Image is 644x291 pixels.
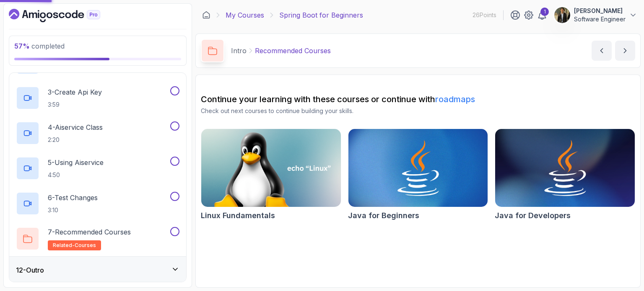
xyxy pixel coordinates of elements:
p: [PERSON_NAME] [574,7,626,15]
span: 57 % [14,42,30,50]
p: 3 - Create Api Key [48,87,102,97]
p: 4 - Aiservice Class [48,122,103,132]
p: Spring Boot for Beginners [279,10,363,20]
p: Recommended Courses [255,46,331,56]
div: 1 [540,8,549,16]
p: Intro [231,46,247,56]
span: completed [14,42,65,50]
button: 12-Outro [9,257,186,283]
button: previous content [592,41,612,61]
a: 1 [537,10,547,20]
p: Check out next courses to continue building your skills. [201,107,635,115]
button: user profile image[PERSON_NAME]Software Engineer [554,7,637,23]
p: 26 Points [473,11,496,19]
a: roadmaps [435,94,475,104]
img: Java for Developers card [495,129,635,207]
button: next content [615,41,635,61]
button: 5-Using Aiservice4:50 [16,157,179,180]
p: 2:20 [48,136,103,144]
p: 5 - Using Aiservice [48,157,104,167]
h2: Java for Developers [495,210,571,221]
p: 6 - Test Changes [48,193,98,203]
h2: Linux Fundamentals [201,210,275,221]
a: Dashboard [202,11,210,19]
img: user profile image [554,7,570,23]
button: 7-Recommended Coursesrelated-courses [16,227,179,250]
button: 3-Create Api Key3:59 [16,86,179,110]
img: Java for Beginners card [348,129,488,207]
span: related-courses [53,242,96,249]
p: 7 - Recommended Courses [48,227,131,237]
h3: 12 - Outro [16,265,44,275]
a: Java for Beginners cardJava for Beginners [348,129,488,221]
p: Software Engineer [574,15,626,23]
a: Linux Fundamentals cardLinux Fundamentals [201,129,341,221]
p: 4:50 [48,171,104,179]
button: 6-Test Changes3:10 [16,192,179,215]
a: Java for Developers cardJava for Developers [495,129,635,221]
h2: Continue your learning with these courses or continue with [201,93,635,105]
button: 4-Aiservice Class2:20 [16,121,179,145]
p: 3:10 [48,206,98,214]
img: Linux Fundamentals card [201,129,341,207]
a: Dashboard [9,9,119,22]
h2: Java for Beginners [348,210,419,221]
a: My Courses [226,10,264,20]
p: 3:59 [48,100,102,109]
